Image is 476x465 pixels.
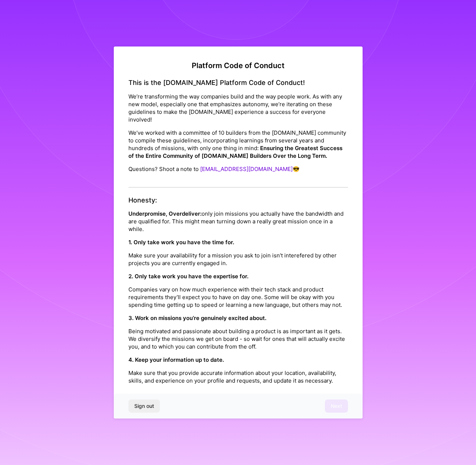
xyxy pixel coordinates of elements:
[134,402,154,410] span: Sign out
[128,369,348,384] p: Make sure that you provide accurate information about your location, availability, skills, and ex...
[128,210,202,217] strong: Underpromise, Overdeliver:
[128,61,348,70] h2: Platform Code of Conduct
[128,165,348,173] p: Questions? Shoot a note to 😎
[128,210,348,233] p: only join missions you actually have the bandwidth and are qualified for. This might mean turning...
[128,399,160,413] button: Sign out
[128,79,348,87] h4: This is the [DOMAIN_NAME] Platform Code of Conduct!
[128,93,348,123] p: We’re transforming the way companies build and the way people work. As with any new model, especi...
[128,356,224,363] strong: 4. Keep your information up to date.
[128,252,348,267] p: Make sure your availability for a mission you ask to join isn’t interefered by other projects you...
[128,315,266,321] strong: 3. Work on missions you’re genuinely excited about.
[128,273,248,280] strong: 2. Only take work you have the expertise for.
[128,286,348,309] p: Companies vary on how much experience with their tech stack and product requirements they’ll expe...
[128,129,348,160] p: We’ve worked with a committee of 10 builders from the [DOMAIN_NAME] community to compile these gu...
[128,145,342,159] strong: Ensuring the Greatest Success of the Entire Community of [DOMAIN_NAME] Builders Over the Long Term.
[128,327,348,350] p: Being motivated and passionate about building a product is as important as it gets. We diversify ...
[200,165,293,172] a: [EMAIL_ADDRESS][DOMAIN_NAME]
[128,196,348,204] h4: Honesty:
[128,239,234,246] strong: 1. Only take work you have the time for.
